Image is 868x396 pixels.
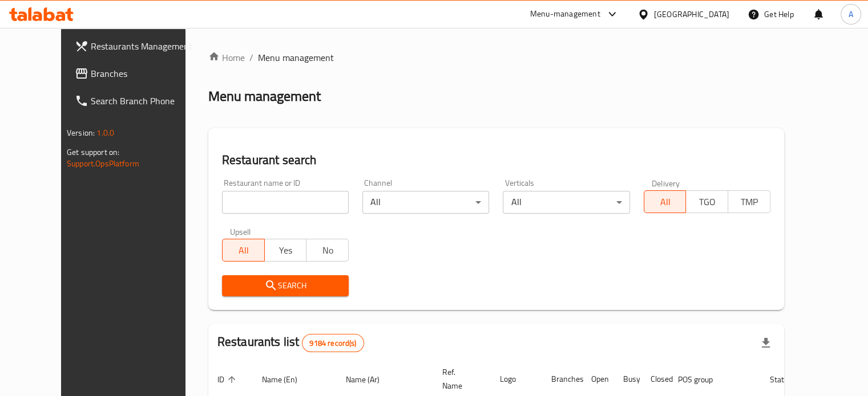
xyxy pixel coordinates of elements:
span: ID [217,373,239,386]
h2: Restaurants list [217,333,364,352]
span: TGO [691,194,724,210]
span: Get support on: [67,145,119,160]
span: All [649,194,682,210]
span: TMP [733,194,766,210]
div: Menu-management [530,7,600,21]
span: Ref. Name [442,365,477,393]
span: No [311,242,344,259]
button: TGO [685,190,728,213]
span: Yes [269,242,302,259]
label: Delivery [652,179,680,187]
a: Branches [66,60,206,87]
h2: Restaurant search [222,152,770,169]
span: Status [770,373,807,386]
h2: Menu management [208,87,321,105]
span: 9184 record(s) [302,338,363,349]
span: Menu management [258,51,334,64]
div: All [503,191,629,214]
label: Upsell [230,227,251,235]
button: Yes [264,239,307,262]
button: All [222,239,265,262]
li: / [249,51,253,64]
span: 1.0.0 [96,125,114,140]
div: All [362,191,489,214]
button: TMP [728,190,770,213]
button: No [306,239,349,262]
span: Restaurants Management [91,39,197,53]
span: Version: [67,125,95,140]
span: Name (Ar) [346,373,394,386]
button: All [644,190,687,213]
a: Home [208,51,245,64]
nav: breadcrumb [208,51,784,64]
span: Branches [91,67,197,80]
span: Name (En) [262,373,312,386]
span: A [849,8,853,21]
div: [GEOGRAPHIC_DATA] [654,8,729,21]
a: Support.OpsPlatform [67,156,139,171]
div: Total records count [302,334,364,352]
span: Search Branch Phone [91,94,197,108]
a: Search Branch Phone [66,87,206,115]
input: Search for restaurant name or ID.. [222,191,349,214]
button: Search [222,275,349,296]
span: All [227,242,260,259]
span: POS group [678,373,728,386]
a: Restaurants Management [66,32,206,60]
span: Search [231,279,340,293]
div: Export file [752,329,780,357]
